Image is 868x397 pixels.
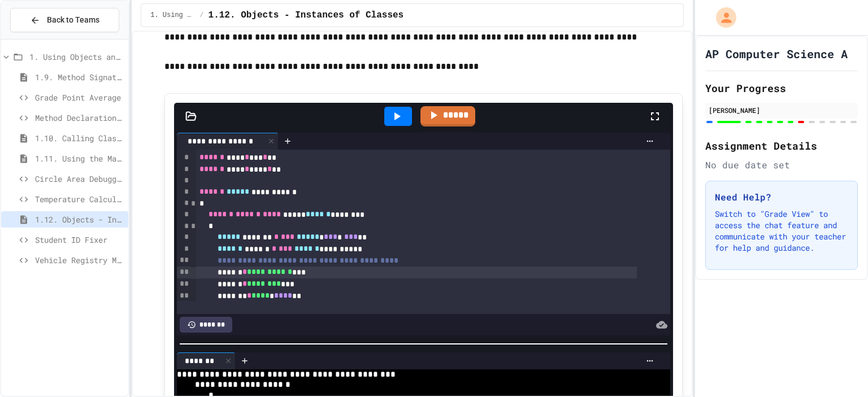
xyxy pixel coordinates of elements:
span: 1.12. Objects - Instances of Classes [35,213,124,225]
p: Switch to "Grade View" to access the chat feature and communicate with your teacher for help and ... [715,208,848,254]
span: Vehicle Registry Manager [35,254,124,266]
span: 1.9. Method Signatures [35,71,124,83]
span: 1.10. Calling Class Methods [35,132,124,144]
span: Back to Teams [47,14,99,26]
button: Back to Teams [10,8,119,32]
span: 1.11. Using the Math Class [35,152,124,164]
span: 1. Using Objects and Methods [29,51,124,63]
span: Student ID Fixer [35,234,124,246]
span: / [199,11,203,20]
h3: Need Help? [715,190,848,204]
span: Grade Point Average [35,91,124,103]
h2: Assignment Details [705,138,858,154]
div: My Account [704,5,739,30]
span: 1. Using Objects and Methods [150,11,195,20]
h2: Your Progress [705,80,858,96]
div: [PERSON_NAME] [709,105,854,115]
span: Method Declaration Helper [35,112,124,124]
span: Circle Area Debugger [35,173,124,185]
div: No due date set [705,158,858,172]
h1: AP Computer Science A [705,46,848,62]
span: Temperature Calculator Helper [35,193,124,205]
span: 1.12. Objects - Instances of Classes [209,8,404,22]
